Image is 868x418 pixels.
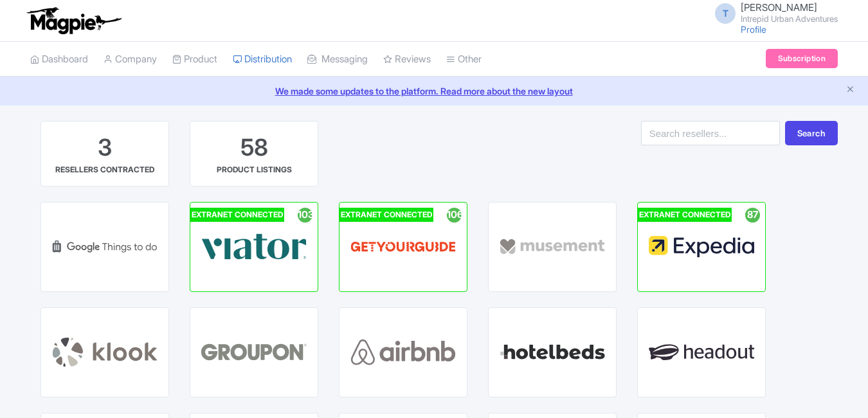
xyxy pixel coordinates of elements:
[741,15,838,23] small: Intrepid Urban Adventures
[190,121,318,186] a: 58 PRODUCT LISTINGS
[641,121,780,145] input: Search resellers...
[8,84,860,98] a: We made some updates to the platform. Read more about the new layout
[741,24,766,35] a: Profile
[233,42,292,77] a: Distribution
[307,42,368,77] a: Messaging
[845,83,855,98] button: Close announcement
[30,42,88,77] a: Dashboard
[24,6,123,35] img: logo-ab69f6fb50320c5b225c76a69d11143b.png
[41,121,169,186] a: 3 RESELLERS CONTRACTED
[240,132,268,164] div: 58
[172,42,217,77] a: Product
[741,1,817,14] span: [PERSON_NAME]
[715,3,736,24] span: T
[637,202,766,292] a: EXTRANET CONNECTED 87
[190,202,318,292] a: EXTRANET CONNECTED 103
[217,164,292,176] div: PRODUCT LISTINGS
[707,3,838,23] a: T [PERSON_NAME] Intrepid Urban Adventures
[785,121,838,145] button: Search
[55,164,154,176] div: RESELLERS CONTRACTED
[339,202,467,292] a: EXTRANET CONNECTED 106
[446,42,482,77] a: Other
[766,49,838,68] a: Subscription
[383,42,431,77] a: Reviews
[104,42,157,77] a: Company
[98,132,112,164] div: 3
